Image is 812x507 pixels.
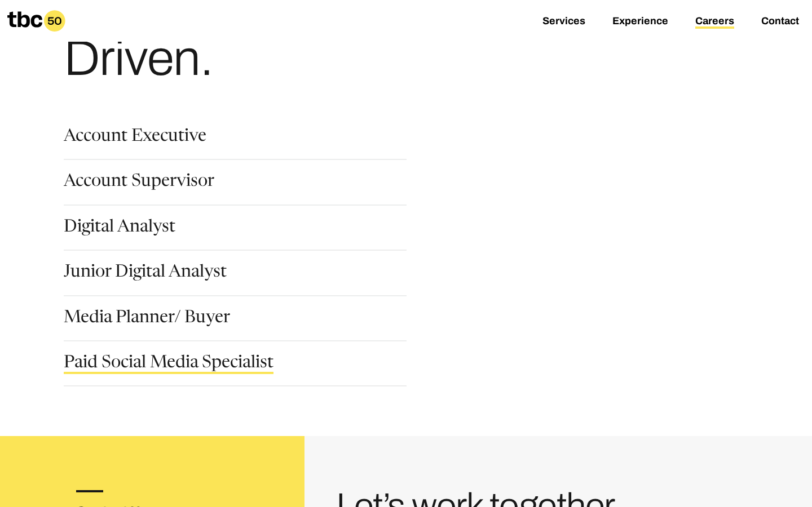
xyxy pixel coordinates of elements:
a: Experience [612,15,668,29]
a: Digital Analyst [64,219,175,238]
a: Account Supervisor [64,174,214,193]
a: Account Executive [64,128,206,148]
a: Contact [761,15,799,29]
a: Paid Social Media Specialist [64,355,273,374]
a: Junior Digital Analyst [64,264,227,283]
a: Media Planner/ Buyer [64,310,230,329]
a: Careers [695,15,734,29]
a: Services [542,15,585,29]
